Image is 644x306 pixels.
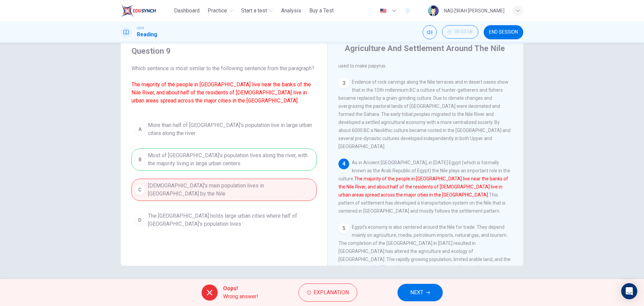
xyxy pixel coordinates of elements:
[137,26,144,31] span: CEFR
[314,288,349,297] span: Explanation
[423,25,437,39] div: Mute
[379,8,387,13] img: en
[278,5,304,17] button: Analysis
[397,284,443,301] button: NEXT
[299,283,357,302] button: Explanation
[338,79,511,149] span: Evidence of rock carvings along the Nile terraces and in desert oases show that in the 10th mille...
[338,224,511,270] span: Egypt's economy is also centered around the Nile for trade. They depend mainly on agriculture, me...
[454,29,473,35] span: 00:03:58
[410,288,423,297] span: NEXT
[205,5,236,17] button: Practice
[442,25,478,39] div: Hide
[338,78,349,89] div: 3
[174,7,200,15] span: Dashboard
[338,223,349,234] div: 5
[171,5,202,17] button: Dashboard
[208,7,227,15] span: Practice
[131,64,317,105] span: Which sentence is most similar to the following sentence from the paragraph?
[137,31,157,39] h1: Reading
[307,5,336,17] button: Buy a Test
[442,25,478,39] button: 00:03:58
[281,7,301,15] span: Analysis
[131,46,317,56] h4: Question 9
[241,7,267,15] span: Start a test
[121,4,156,17] img: ELTC logo
[309,7,334,15] span: Buy a Test
[444,7,504,15] div: NADZIRAH [PERSON_NAME]
[428,5,439,16] img: Profile picture
[338,160,510,214] span: As in Ancient [GEOGRAPHIC_DATA], in [DATE] Egypt (which is formally known as the Arab Republic of...
[489,30,518,35] span: END SESSION
[338,159,349,169] div: 4
[223,293,258,301] span: Wrong answer!
[131,81,311,104] font: The majority of the people in [GEOGRAPHIC_DATA] live near the banks of the Nile River, and about ...
[345,43,505,54] h4: Agriculture And Settlement Around The Nile
[338,176,508,198] font: The majority of the people in [GEOGRAPHIC_DATA] live near the banks of the Nile River, and about ...
[484,25,523,39] button: END SESSION
[621,283,637,299] div: Open Intercom Messenger
[121,4,171,17] a: ELTC logo
[238,5,276,17] button: Start a test
[223,285,258,293] span: Oops!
